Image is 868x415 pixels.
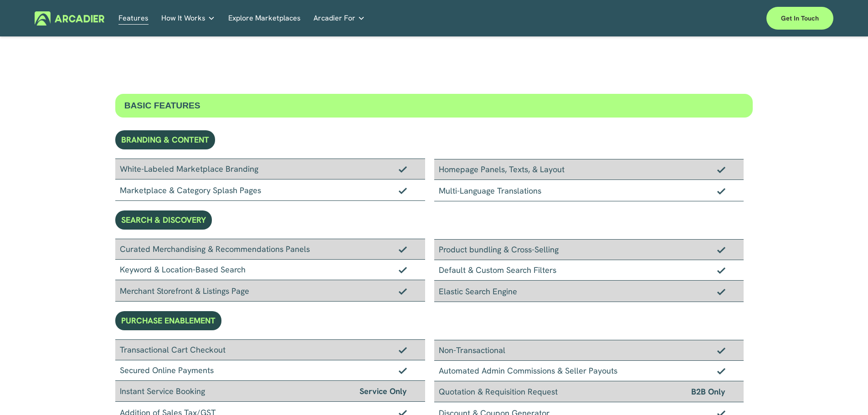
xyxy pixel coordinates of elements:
div: Instant Service Booking [115,381,425,402]
img: Checkmark [717,347,725,354]
div: Marketplace & Category Splash Pages [115,179,425,201]
img: Arcadier [35,11,104,26]
span: Arcadier For [313,12,355,25]
div: PURCHASE ENABLEMENT [115,311,221,330]
div: Curated Merchandising & Recommendations Panels [115,239,425,260]
div: Product bundling & Cross-Selling [434,239,744,260]
img: Checkmark [399,367,407,374]
div: Keyword & Location-Based Search [115,260,425,280]
img: Checkmark [399,288,407,294]
span: Service Only [360,384,407,398]
img: Checkmark [399,266,407,273]
div: Transactional Cart Checkout [115,339,425,360]
div: BASIC FEATURES [115,94,753,118]
span: How It Works [161,12,205,25]
a: folder dropdown [313,11,365,26]
img: Checkmark [717,368,725,374]
div: Quotation & Requisition Request [434,381,744,402]
div: BRANDING & CONTENT [115,130,215,149]
a: Explore Marketplaces [228,11,301,26]
img: Checkmark [717,166,725,173]
img: Checkmark [399,166,407,172]
img: Checkmark [399,187,407,194]
a: Features [118,11,149,26]
div: Elastic Search Engine [434,281,744,302]
div: Default & Custom Search Filters [434,260,744,281]
div: Secured Online Payments [115,360,425,381]
img: Checkmark [717,288,725,295]
div: White-Labeled Marketplace Branding [115,159,425,179]
a: Get in touch [766,7,833,30]
div: Automated Admin Commissions & Seller Payouts [434,361,744,381]
img: Checkmark [717,246,725,253]
img: Checkmark [717,188,725,194]
div: SEARCH & DISCOVERY [115,210,212,230]
img: Checkmark [717,267,725,273]
div: Homepage Panels, Texts, & Layout [434,159,744,180]
span: B2B Only [691,385,725,398]
div: Non-Transactional [434,340,744,361]
a: folder dropdown [161,11,215,26]
div: Multi-Language Translations [434,180,744,201]
img: Checkmark [399,246,407,252]
div: Merchant Storefront & Listings Page [115,280,425,302]
img: Checkmark [399,347,407,353]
